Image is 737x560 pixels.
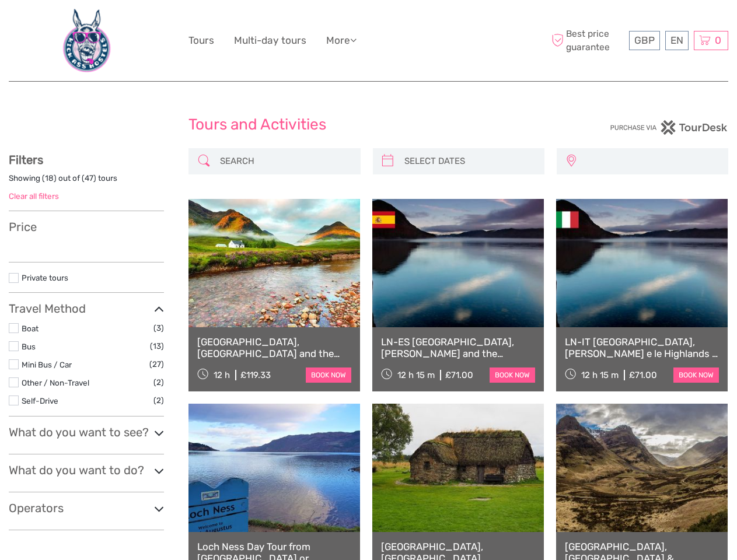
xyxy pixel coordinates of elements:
a: book now [306,367,351,383]
span: 0 [713,34,723,46]
a: [GEOGRAPHIC_DATA], [GEOGRAPHIC_DATA] and the Highlands Small-Group Day Tour from [GEOGRAPHIC_DATA... [197,336,351,360]
span: 12 h 15 m [581,370,619,380]
h3: Travel Method [9,302,164,316]
input: SEARCH [215,151,354,171]
a: Tours [188,32,214,49]
a: book now [673,367,719,383]
span: 12 h 15 m [397,370,435,380]
h3: What do you want to see? [9,425,164,439]
a: Bus [22,342,36,351]
label: 18 [45,173,54,184]
div: £71.00 [445,370,473,380]
div: EN [665,31,689,50]
a: LN-ES [GEOGRAPHIC_DATA], [PERSON_NAME] and the Highlands - Spanish Tour Guide [381,336,535,360]
a: Multi-day tours [234,32,306,49]
div: Showing ( ) out of ( ) tours [9,173,164,191]
h3: Price [9,220,164,234]
div: £71.00 [629,370,657,380]
a: More [326,32,357,49]
a: Mini Bus / Car [22,360,72,369]
img: 660-bd12cdf7-bf22-40b3-a2d0-3f373e959a83_logo_big.jpg [55,9,118,72]
div: £119.33 [240,370,271,380]
a: LN-IT [GEOGRAPHIC_DATA], [PERSON_NAME] e le Highlands - Tour in Italiano [565,336,719,360]
h3: What do you want to do? [9,463,164,477]
a: Self-Drive [22,396,58,405]
span: (2) [153,376,164,389]
h3: Operators [9,501,164,515]
span: (27) [149,358,164,371]
strong: Filters [9,153,43,167]
span: (13) [150,339,164,353]
label: 47 [85,173,93,184]
img: PurchaseViaTourDesk.png [610,120,728,135]
input: SELECT DATES [400,151,539,171]
span: 12 h [214,370,230,380]
a: Boat [22,324,39,333]
a: Clear all filters [9,191,59,201]
h1: Tours and Activities [188,116,549,134]
span: Best price guarantee [549,27,626,53]
a: Private tours [22,273,68,282]
a: Other / Non-Travel [22,378,89,387]
span: (3) [153,321,164,335]
span: (2) [153,394,164,407]
span: GBP [634,34,655,46]
a: book now [490,367,535,383]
